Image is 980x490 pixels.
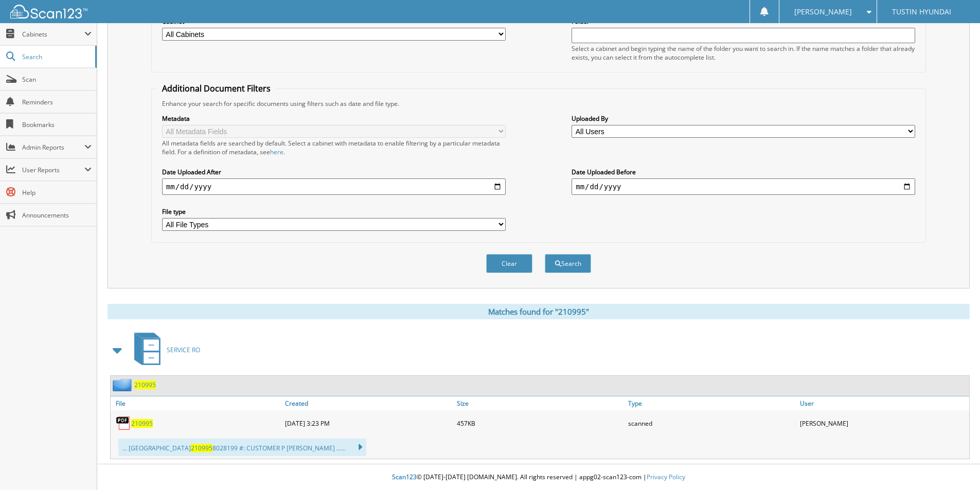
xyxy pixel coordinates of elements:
label: Date Uploaded Before [572,168,915,176]
a: Privacy Policy [647,473,685,481]
span: TUSTIN HYUNDAI [892,9,951,15]
div: scanned [626,413,797,433]
span: Reminders [22,98,92,106]
div: © [DATE]-[DATE] [DOMAIN_NAME]. All rights reserved | appg02-scan123-com | [97,465,980,490]
button: Clear [486,254,532,273]
span: User Reports [22,166,84,174]
span: Bookmarks [22,120,92,129]
a: 210995 [131,419,153,428]
span: Scan123 [392,473,417,481]
span: Admin Reports [22,143,84,152]
div: Enhance your search for specific documents using filters such as date and file type. [157,99,920,108]
span: Cabinets [22,30,84,39]
div: All metadata fields are searched by default. Select a cabinet with metadata to enable filtering b... [162,139,506,156]
a: Size [454,396,626,410]
iframe: Chat Widget [929,441,980,490]
div: ... [GEOGRAPHIC_DATA] 8028199 #: CUSTOMER P [PERSON_NAME] ...... [118,439,366,456]
label: Uploaded By [572,114,915,123]
button: Search [545,254,591,273]
a: here [270,148,283,156]
a: File [111,396,282,410]
span: Announcements [22,211,92,220]
input: end [572,178,915,195]
div: Select a cabinet and begin typing the name of the folder you want to search in. If the name match... [572,44,915,62]
label: Date Uploaded After [162,168,506,176]
label: Metadata [162,114,506,123]
legend: Additional Document Filters [157,83,276,94]
div: [PERSON_NAME] [797,413,969,433]
span: Scan [22,75,92,84]
div: [DATE] 3:23 PM [282,413,454,433]
a: Created [282,396,454,410]
div: Matches found for "210995" [108,304,970,319]
a: User [797,396,969,410]
img: folder2.png [113,378,134,391]
span: Search [22,52,90,61]
span: [PERSON_NAME] [794,9,852,15]
span: SERVICE RO [167,346,200,354]
span: Help [22,188,92,197]
span: 210995 [191,444,212,452]
input: start [162,178,506,195]
a: Type [626,396,797,410]
a: 210995 [134,380,156,389]
div: 457KB [454,413,626,433]
label: File type [162,207,506,216]
a: SERVICE RO [128,330,200,370]
img: PDF.png [116,415,131,431]
img: scan123-logo-white.svg [10,5,87,19]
